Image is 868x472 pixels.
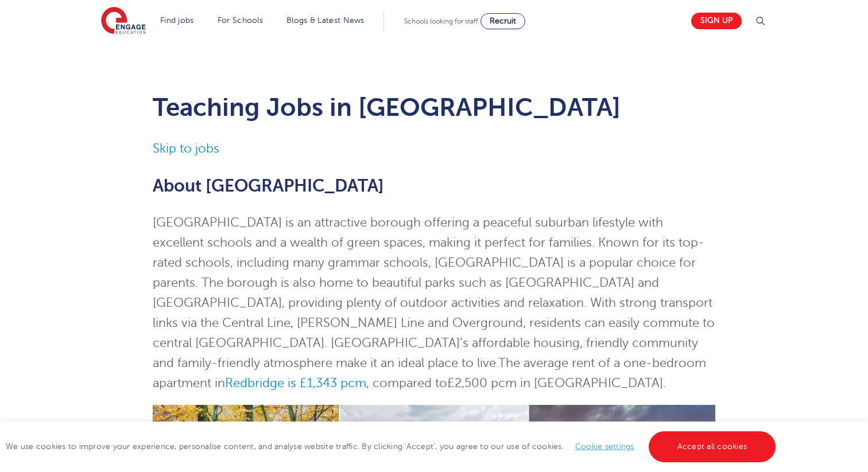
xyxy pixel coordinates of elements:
a: For Schools [218,16,263,25]
a: Skip to jobs [153,142,219,155]
a: Find jobs [160,16,194,25]
a: Recruit [480,13,525,29]
a: Sign up [691,13,742,29]
p: [GEOGRAPHIC_DATA] is an attractive borough offering a peaceful suburban lifestyle with excellent ... [153,213,716,393]
span: £2,500 pcm in [GEOGRAPHIC_DATA]. [447,376,666,390]
a: Cookie settings [575,442,634,451]
span: We use cookies to improve your experience, personalise content, and analyse website traffic. By c... [6,442,778,451]
a: Accept all cookies [649,431,776,462]
a: Redbridge is £1,343 pcm [225,376,366,390]
span: Schools looking for staff [404,17,478,25]
span: About [GEOGRAPHIC_DATA] [153,176,384,196]
img: Engage Education [101,7,146,36]
span: , compared to [366,376,447,390]
a: Blogs & Latest News [286,16,365,25]
h1: Teaching Jobs in [GEOGRAPHIC_DATA] [153,93,716,122]
span: Recruit [490,17,516,25]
